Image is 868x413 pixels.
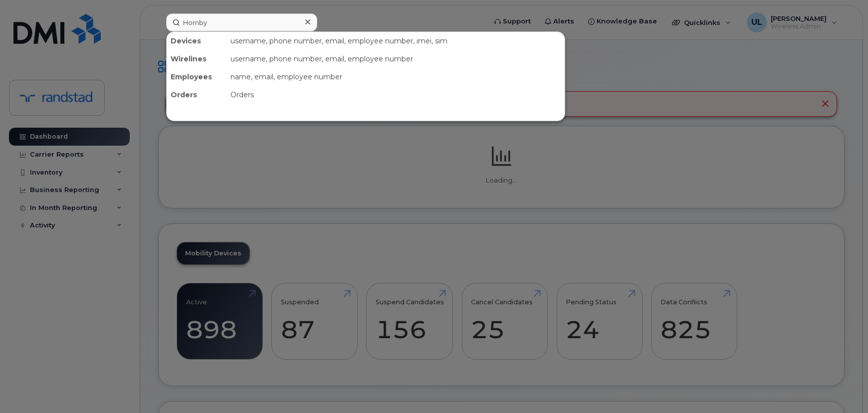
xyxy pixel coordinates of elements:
div: username, phone number, email, employee number [226,50,565,68]
div: Devices [167,32,226,50]
div: username, phone number, email, employee number, imei, sim [226,32,565,50]
div: Wirelines [167,50,226,68]
div: Employees [167,68,226,86]
div: Orders [167,86,226,104]
div: name, email, employee number [226,68,565,86]
div: Orders [226,86,565,104]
